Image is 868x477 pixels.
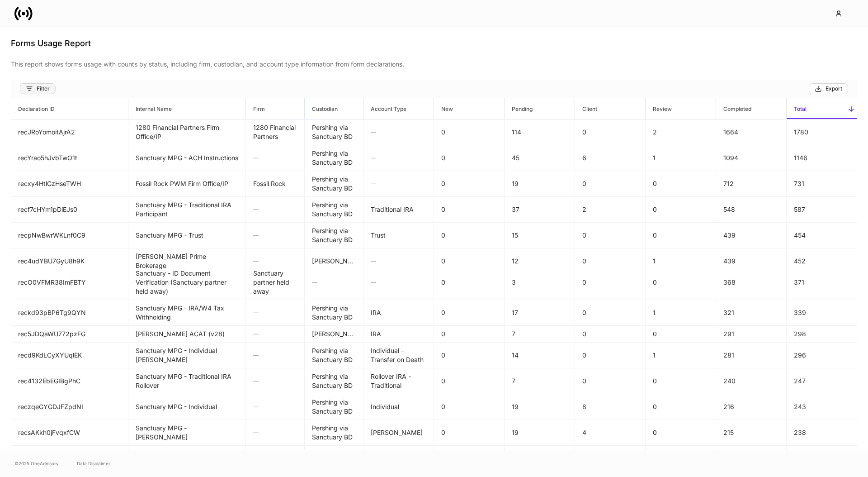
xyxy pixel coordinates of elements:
[505,300,575,326] td: 17
[305,326,363,343] td: Schwab
[128,300,246,326] td: Sanctuary MPG - IRA/W4 Tax Withholding
[505,105,533,113] h6: Pending
[305,105,338,113] h6: Custodian
[11,119,128,145] td: recJRoYomoitAjrA2
[716,394,787,420] td: 216
[11,368,128,394] td: rec4132EbEGIBgPhC
[305,223,363,248] td: Pershing via Sanctuary BD
[646,265,716,300] td: 0
[787,248,857,274] td: 452
[128,197,246,223] td: Sanctuary MPG - Traditional IRA Participant
[575,394,646,420] td: 8
[434,394,505,420] td: 0
[716,343,787,368] td: 281
[305,145,363,171] td: Pershing via Sanctuary BD
[787,119,857,145] td: 1780
[575,326,646,343] td: 0
[575,171,646,197] td: 0
[312,278,356,286] h6: —
[128,420,246,446] td: Sanctuary MPG - Roth IRA
[11,171,128,197] td: recxy4HtlGzHseTWH
[434,98,504,119] span: New
[434,248,505,274] td: 0
[128,368,246,394] td: Sanctuary MPG - Traditional IRA Rollover
[434,223,505,248] td: 0
[128,119,246,145] td: 1280 Financial Partners Firm Office/IP
[505,326,575,343] td: 7
[815,85,842,92] div: Export
[363,420,434,446] td: Roth IRA
[253,402,297,411] h6: —
[646,300,716,326] td: 1
[505,248,575,274] td: 12
[128,171,246,197] td: Fossil Rock PWM Firm Office/IP
[11,265,128,300] td: recO0VFMR38ImFBTY
[787,223,857,248] td: 454
[505,265,575,300] td: 3
[434,145,505,171] td: 0
[505,98,575,119] span: Pending
[575,119,646,145] td: 0
[434,420,505,446] td: 0
[716,300,787,326] td: 321
[716,171,787,197] td: 712
[575,368,646,394] td: 0
[77,460,110,467] a: Data Disclaimer
[363,394,434,420] td: Individual
[716,326,787,343] td: 291
[434,197,505,223] td: 0
[434,343,505,368] td: 0
[646,326,716,343] td: 0
[26,85,50,92] div: Filter
[11,248,128,274] td: rec4udYBU7GyU8h9K
[253,329,297,338] h6: —
[716,145,787,171] td: 1094
[787,326,857,343] td: 298
[575,223,646,248] td: 0
[253,351,297,359] h6: —
[787,105,807,113] h6: Total
[505,171,575,197] td: 19
[11,38,857,49] h4: Forms Usage Report
[646,145,716,171] td: 1
[575,105,597,113] h6: Client
[11,105,55,113] h6: Declaration ID
[253,377,297,385] h6: —
[434,300,505,326] td: 0
[646,394,716,420] td: 0
[575,343,646,368] td: 0
[128,326,246,343] td: Schwab ACAT (v28)
[646,368,716,394] td: 0
[11,300,128,326] td: reckd93pBP6Tg9QYN
[505,420,575,446] td: 19
[305,248,363,274] td: Schwab
[128,343,246,368] td: Sanctuary MPG - Individual TOD
[716,98,786,119] span: Completed
[434,265,505,300] td: 0
[646,223,716,248] td: 0
[575,98,645,119] span: Client
[716,368,787,394] td: 240
[646,119,716,145] td: 2
[253,231,297,239] h6: —
[128,145,246,171] td: Sanctuary MPG - ACH Instructions
[128,98,245,119] span: Internal Name
[305,420,363,446] td: Pershing via Sanctuary BD
[253,205,297,214] h6: —
[434,368,505,394] td: 0
[305,300,363,326] td: Pershing via Sanctuary BD
[11,420,128,446] td: recsAKkh0jFvqxfCW
[11,223,128,248] td: recpNwBwrWKLnf0C9
[646,248,716,274] td: 1
[128,105,172,113] h6: Internal Name
[787,98,857,119] span: Total
[505,343,575,368] td: 14
[716,248,787,274] td: 439
[505,223,575,248] td: 15
[371,179,426,188] h6: —
[305,197,363,223] td: Pershing via Sanctuary BD
[371,153,426,162] h6: —
[716,197,787,223] td: 548
[575,300,646,326] td: 0
[575,265,646,300] td: 0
